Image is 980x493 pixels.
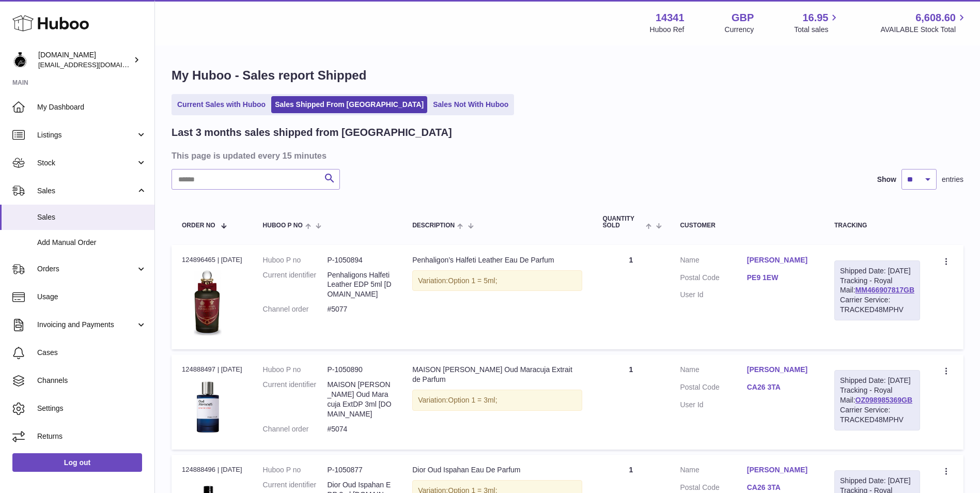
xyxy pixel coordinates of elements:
span: Returns [37,432,147,441]
td: 1 [593,245,670,350]
span: Option 1 = 5ml; [448,276,497,285]
span: AVAILABLE Stock Total [880,25,968,35]
span: Sales [37,186,136,196]
span: Option 1 = 3ml; [448,396,497,404]
a: PE9 1EW [747,273,814,283]
span: Listings [37,130,136,140]
span: 16.95 [802,11,828,25]
a: Log out [12,453,142,472]
div: [DOMAIN_NAME] [38,50,131,70]
div: Shipped Date: [DATE] [840,476,914,486]
div: Currency [725,25,754,35]
div: 124888497 | [DATE] [182,365,242,374]
dt: Channel order [263,424,328,434]
a: CA26 3TA [747,483,814,492]
div: Shipped Date: [DATE] [840,376,914,386]
span: Stock [37,158,136,168]
div: Variation: [412,270,582,291]
dd: P-1050890 [327,365,392,375]
strong: 14341 [656,11,685,25]
h2: Last 3 months sales shipped from [GEOGRAPHIC_DATA] [172,126,452,140]
dd: #5074 [327,424,392,434]
dt: Name [680,365,746,377]
div: Customer [680,222,814,229]
dt: User Id [680,290,746,300]
span: Total sales [794,25,840,35]
img: d14072527eccbb5919e9094b4057d776_1.jpg [182,378,234,437]
h1: My Huboo - Sales report Shipped [172,67,963,84]
a: MM466907817GB [855,286,914,294]
span: 6,608.60 [915,11,956,25]
img: internalAdmin-14341@internal.huboo.com [12,52,28,68]
span: Invoicing and Payments [37,320,136,330]
span: Add Manual Order [37,238,147,248]
dt: Name [680,255,746,268]
dd: MAISON [PERSON_NAME] Oud Maracuja ExtDP 3ml [DOMAIN_NAME] [327,380,392,419]
div: Tracking - Royal Mail: [834,260,920,320]
span: Channels [37,376,147,386]
dt: Channel order [263,304,328,314]
dt: Huboo P no [263,255,328,265]
dt: Postal Code [680,382,746,395]
dt: Postal Code [680,273,746,285]
span: Description [412,222,455,229]
td: 1 [593,355,670,449]
a: 16.95 Total sales [794,11,840,35]
h3: This page is updated every 15 minutes [172,150,961,161]
dt: User Id [680,400,746,410]
div: Tracking - Royal Mail: [834,370,920,430]
strong: GBP [732,11,754,25]
dt: Huboo P no [263,465,328,475]
div: Carrier Service: TRACKED48MPHV [840,405,914,425]
a: OZ098985369GB [855,396,913,404]
span: Usage [37,292,147,302]
div: Penhaligon’s Halfeti Leather Eau De Parfum [412,255,582,265]
label: Show [877,175,896,184]
div: Shipped Date: [DATE] [840,266,914,276]
a: [PERSON_NAME] [747,255,814,265]
a: 6,608.60 AVAILABLE Stock Total [880,11,968,35]
dt: Name [680,465,746,477]
dt: Current identifier [263,270,328,300]
span: Sales [37,212,147,222]
span: Settings [37,404,147,413]
dt: Huboo P no [263,365,328,375]
span: Order No [182,222,215,229]
span: Orders [37,264,136,274]
dd: Penhaligons Halfeti Leather EDP 5ml [DOMAIN_NAME] [327,270,392,300]
span: Cases [37,348,147,358]
div: 124896465 | [DATE] [182,255,242,265]
a: Sales Not With Huboo [429,96,512,113]
div: Variation: [412,390,582,411]
span: Quantity Sold [603,215,644,229]
a: [PERSON_NAME] [747,465,814,475]
div: Carrier Service: TRACKED48MPHV [840,295,914,315]
dd: P-1050877 [327,465,392,475]
span: My Dashboard [37,102,147,112]
dd: P-1050894 [327,255,392,265]
a: [PERSON_NAME] [747,365,814,375]
a: CA26 3TA [747,382,814,392]
img: halfetiLeather.jpg [182,268,234,336]
a: Current Sales with Huboo [174,96,269,113]
div: 124888496 | [DATE] [182,465,242,474]
div: Dior Oud Ispahan Eau De Parfum [412,465,582,475]
div: MAISON [PERSON_NAME] Oud Maracuja Extrait de Parfum [412,365,582,384]
div: Tracking [834,222,920,229]
a: Sales Shipped From [GEOGRAPHIC_DATA] [271,96,427,113]
span: Huboo P no [263,222,303,229]
span: entries [942,175,963,184]
div: Huboo Ref [650,25,685,35]
span: [EMAIL_ADDRESS][DOMAIN_NAME] [38,60,152,69]
dt: Current identifier [263,380,328,419]
dd: #5077 [327,304,392,314]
